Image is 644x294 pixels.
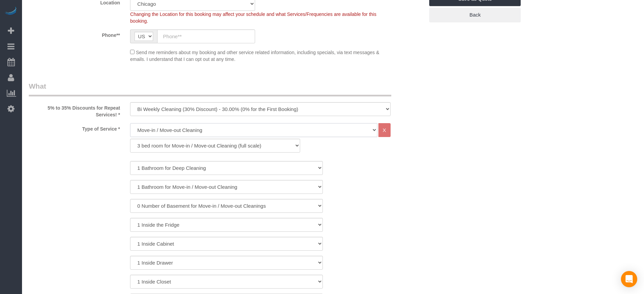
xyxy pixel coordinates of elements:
[429,8,521,22] a: Back
[130,12,376,24] span: Changing the Location for this booking may affect your schedule and what Services/Frequencies are...
[29,81,391,96] legend: What
[621,271,637,287] div: Open Intercom Messenger
[130,50,379,62] span: Send me reminders about my booking and other service related information, including specials, via...
[4,7,18,16] img: Automaid Logo
[24,102,125,118] label: 5% to 35% Discounts for Repeat Services! *
[24,123,125,132] label: Type of Service *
